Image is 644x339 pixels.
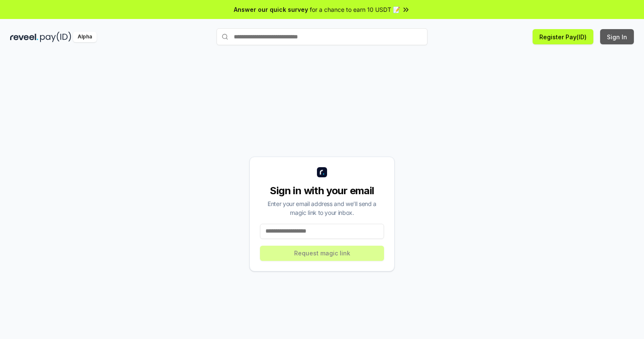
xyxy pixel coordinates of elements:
[317,167,327,177] img: logo_small
[40,32,71,42] img: pay_id
[73,32,97,42] div: Alpha
[260,199,384,217] div: Enter your email address and we’ll send a magic link to your inbox.
[310,5,400,14] span: for a chance to earn 10 USDT 📝
[260,184,384,198] div: Sign in with your email
[10,32,38,42] img: reveel_dark
[533,29,593,44] button: Register Pay(ID)
[234,5,308,14] span: Answer our quick survey
[600,29,634,44] button: Sign In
